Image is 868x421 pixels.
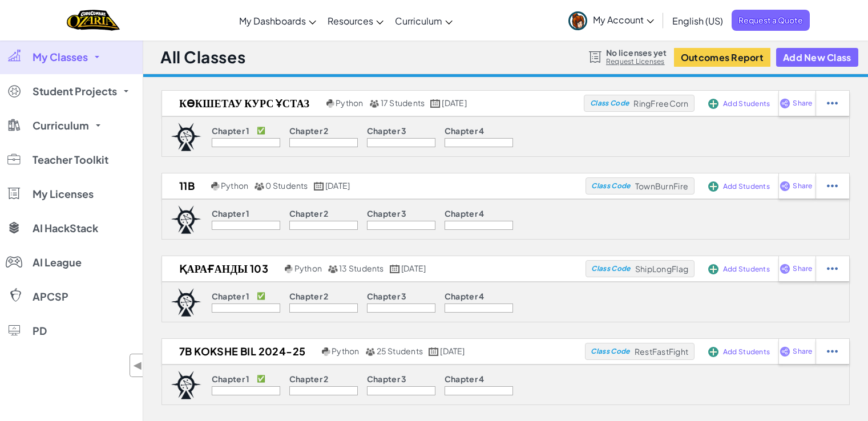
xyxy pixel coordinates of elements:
span: 25 Students [377,346,423,356]
h2: 11B [162,177,208,195]
img: logo [171,123,201,151]
span: Curriculum [395,15,442,27]
span: My Account [593,14,654,26]
img: IconStudentEllipsis.svg [827,346,838,357]
p: Chapter 1 [212,126,250,135]
span: 17 Students [381,98,425,108]
span: [DATE] [442,98,466,108]
span: Class Code [591,265,630,272]
p: Chapter 3 [367,292,407,301]
span: [DATE] [440,346,465,356]
img: IconStudentEllipsis.svg [827,98,838,108]
h2: 7B Kokshe BIL 2024-25 [162,343,319,360]
img: IconShare_Purple.svg [780,264,790,274]
a: 11B Python 0 Students [DATE] [162,177,586,195]
span: Class Code [591,183,630,189]
a: Resources [322,5,389,36]
span: ShipLongFlag [635,264,688,274]
p: ✅ [257,292,265,301]
img: calendar.svg [314,182,324,191]
img: IconAddStudents.svg [708,99,718,109]
span: RestFastFight [635,346,688,357]
span: Python [221,180,248,191]
p: Chapter 3 [367,209,407,218]
img: IconShare_Purple.svg [780,98,790,108]
span: Share [793,100,812,107]
p: Chapter 4 [445,374,485,383]
span: 13 Students [339,263,384,273]
p: Chapter 4 [445,209,485,218]
span: Student Projects [33,86,117,96]
a: Request a Quote [732,10,810,31]
img: IconShare_Purple.svg [780,181,790,191]
span: Share [793,265,812,272]
img: calendar.svg [429,347,439,356]
img: IconAddStudents.svg [708,181,718,192]
a: Ozaria by CodeCombat logo [67,9,120,32]
img: MultipleUsers.png [254,182,264,191]
h1: All Classes [160,46,245,68]
span: AI HackStack [33,223,98,233]
a: Request Licenses [606,57,667,66]
span: Class Code [591,348,629,355]
p: Chapter 2 [289,209,329,218]
span: [DATE] [401,263,426,273]
span: English (US) [672,15,723,27]
button: Outcomes Report [674,48,770,67]
span: Add Students [723,349,770,355]
h2: Көкшетау курс Ұстаз [162,95,324,112]
img: MultipleUsers.png [365,347,376,356]
p: Chapter 1 [212,209,250,218]
span: Share [793,348,812,355]
img: MultipleUsers.png [369,99,380,108]
span: My Dashboards [239,15,306,27]
h2: Қарағанды 103 [162,260,282,277]
span: My Classes [33,52,88,62]
img: logo [171,288,201,317]
img: Home [67,9,120,32]
img: MultipleUsers.png [328,265,338,273]
span: Python [332,346,359,356]
p: ✅ [257,374,265,383]
p: Chapter 1 [212,374,250,383]
img: python.png [285,265,293,273]
a: English (US) [667,5,729,36]
img: IconAddStudents.svg [708,264,718,274]
p: Chapter 1 [212,292,250,301]
a: 7B Kokshe BIL 2024-25 Python 25 Students [DATE] [162,343,585,360]
p: ✅ [257,126,265,135]
span: 0 Students [265,180,308,191]
a: My Dashboards [233,5,322,36]
img: logo [171,371,201,399]
span: My Licenses [33,189,94,199]
span: Teacher Toolkit [33,155,108,165]
img: IconStudentEllipsis.svg [827,264,838,274]
span: Add Students [723,100,770,107]
span: No licenses yet [606,48,667,57]
a: Көкшетау курс Ұстаз Python 17 Students [DATE] [162,95,584,112]
img: python.png [211,182,220,191]
a: My Account [563,2,660,38]
p: Chapter 2 [289,292,329,301]
a: Қарағанды 103 Python 13 Students [DATE] [162,260,586,277]
button: Add New Class [776,48,858,67]
span: Share [793,183,812,189]
img: logo [171,205,201,234]
span: Add Students [723,183,770,190]
img: calendar.svg [390,265,400,273]
span: Python [336,98,363,108]
img: python.png [326,99,335,108]
span: Python [294,263,322,273]
span: Add Students [723,266,770,273]
p: Chapter 3 [367,374,407,383]
span: Class Code [590,100,629,107]
span: RingFreeCorn [633,98,688,108]
img: IconShare_Purple.svg [780,346,790,357]
span: ◀ [133,357,143,374]
span: AI League [33,257,82,268]
img: python.png [322,347,330,356]
span: Resources [328,15,373,27]
img: calendar.svg [430,99,441,108]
